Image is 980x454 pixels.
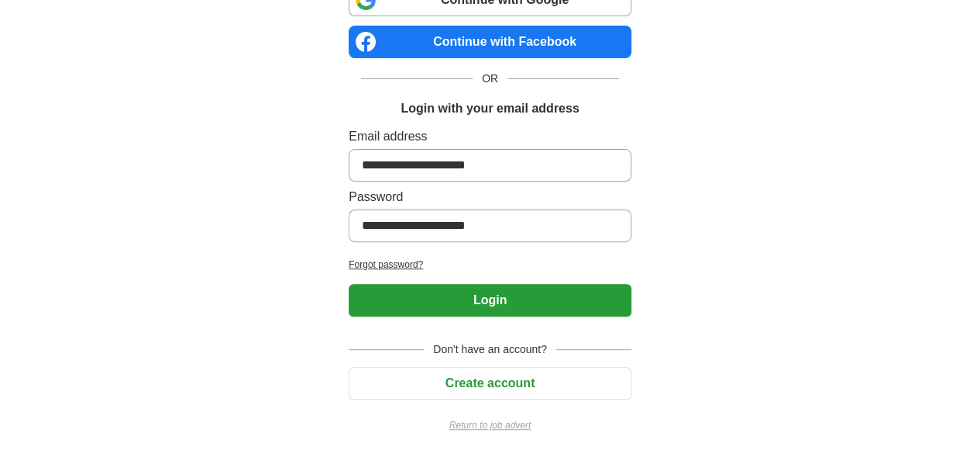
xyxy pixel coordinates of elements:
a: Return to job advert [349,418,631,432]
a: Continue with Facebook [349,26,631,58]
a: Create account [349,376,631,390]
h1: Login with your email address [401,99,579,118]
a: Forgot password? [349,258,631,272]
span: Don't have an account? [424,341,556,358]
label: Password [349,188,631,206]
span: OR [473,71,507,87]
label: Email address [349,127,631,146]
button: Create account [349,367,631,400]
button: Login [349,284,631,317]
